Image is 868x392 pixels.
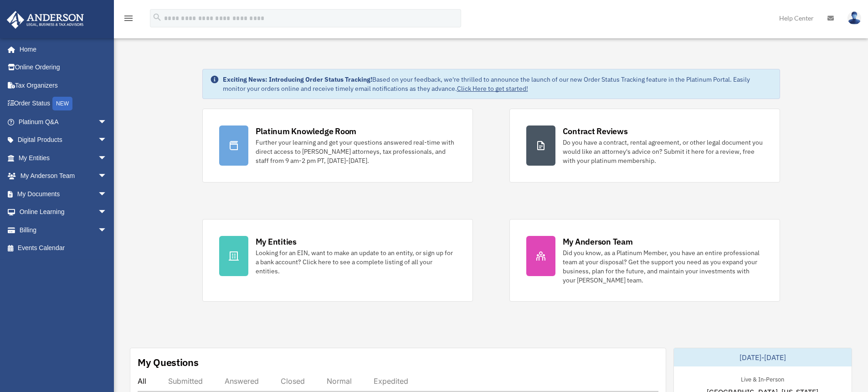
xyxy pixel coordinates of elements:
a: My Anderson Teamarrow_drop_down [6,167,121,185]
div: All [138,376,146,386]
span: arrow_drop_down [98,185,116,204]
a: Online Ordering [6,58,121,77]
a: Click Here to get started! [457,84,528,93]
div: Expedited [374,376,408,386]
div: [DATE]-[DATE] [674,348,852,366]
div: Further your learning and get your questions answered real-time with direct access to [PERSON_NAM... [256,138,456,165]
div: NEW [52,97,72,110]
a: Digital Productsarrow_drop_down [6,131,121,149]
a: My Entities Looking for an EIN, want to make an update to an entity, or sign up for a bank accoun... [202,219,473,302]
img: User Pic [847,11,861,25]
div: Submitted [168,376,203,386]
a: My Anderson Team Did you know, as a Platinum Member, you have an entire professional team at your... [509,219,780,302]
a: Platinum Q&Aarrow_drop_down [6,113,121,131]
div: My Anderson Team [563,236,633,247]
div: Platinum Knowledge Room [256,125,357,137]
img: Anderson Advisors Platinum Portal [4,11,87,29]
a: My Entitiesarrow_drop_down [6,149,121,167]
span: arrow_drop_down [98,131,116,150]
a: menu [123,16,134,24]
a: Tax Organizers [6,76,121,94]
a: Order StatusNEW [6,94,121,113]
a: Events Calendar [6,239,121,257]
span: arrow_drop_down [98,203,116,222]
div: Contract Reviews [563,125,628,137]
div: Do you have a contract, rental agreement, or other legal document you would like an attorney's ad... [563,138,763,165]
a: Contract Reviews Do you have a contract, rental agreement, or other legal document you would like... [509,109,780,183]
a: Platinum Knowledge Room Further your learning and get your questions answered real-time with dire... [202,109,473,183]
a: Billingarrow_drop_down [6,221,121,239]
div: Answered [225,376,259,386]
span: arrow_drop_down [98,221,116,240]
a: Home [6,40,116,58]
div: Looking for an EIN, want to make an update to an entity, or sign up for a bank account? Click her... [256,248,456,276]
div: Live & In-Person [734,374,791,383]
div: My Questions [138,355,199,369]
span: arrow_drop_down [98,113,116,131]
div: Did you know, as a Platinum Member, you have an entire professional team at your disposal? Get th... [563,248,763,285]
span: arrow_drop_down [98,149,116,167]
i: search [152,12,162,22]
div: My Entities [256,236,297,247]
a: My Documentsarrow_drop_down [6,185,121,203]
i: menu [123,13,134,24]
strong: Exciting News: Introducing Order Status Tracking! [223,75,372,84]
div: Closed [281,376,305,386]
span: arrow_drop_down [98,167,116,186]
div: Based on your feedback, we're thrilled to announce the launch of our new Order Status Tracking fe... [223,75,772,93]
a: Online Learningarrow_drop_down [6,203,121,221]
div: Normal [327,376,352,386]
